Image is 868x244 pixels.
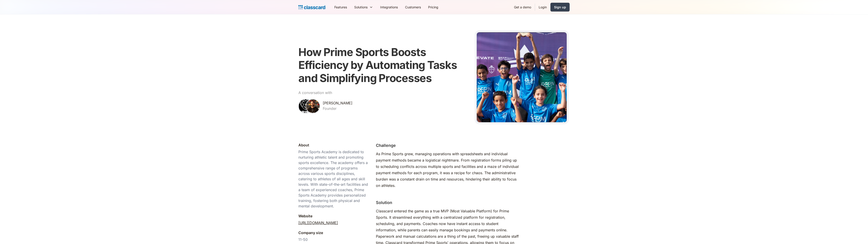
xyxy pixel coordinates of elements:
[425,2,442,12] a: Pricing
[510,2,535,12] a: Get a demo
[298,149,369,209] div: Prime Sports Academy is dedicated to nurturing athletic talent and promoting sports excellence. T...
[331,2,351,12] a: Features
[377,2,401,12] a: Integrations
[298,142,309,148] div: About
[351,2,377,12] div: Solutions
[354,5,368,9] div: Solutions
[535,2,550,12] a: Login
[401,2,425,12] a: Customers
[298,230,323,235] div: Company size
[298,46,469,85] h1: How Prime Sports Boosts Efficiency by Automating Tasks and Simplifying Processes
[298,220,338,225] a: [URL][DOMAIN_NAME]
[298,237,308,242] div: 11-50
[298,213,312,219] div: Website
[323,100,352,106] div: [PERSON_NAME]
[554,5,566,9] div: Sign up
[298,90,332,95] div: A conversation with
[376,199,392,206] h2: Solution
[376,151,519,189] div: As Prime Sports grew, managing operations with spreadsheets and individual payment methods became...
[550,3,570,12] a: Sign up
[323,106,337,111] div: Founder
[298,4,325,10] a: Logo
[376,142,396,148] h2: Challenge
